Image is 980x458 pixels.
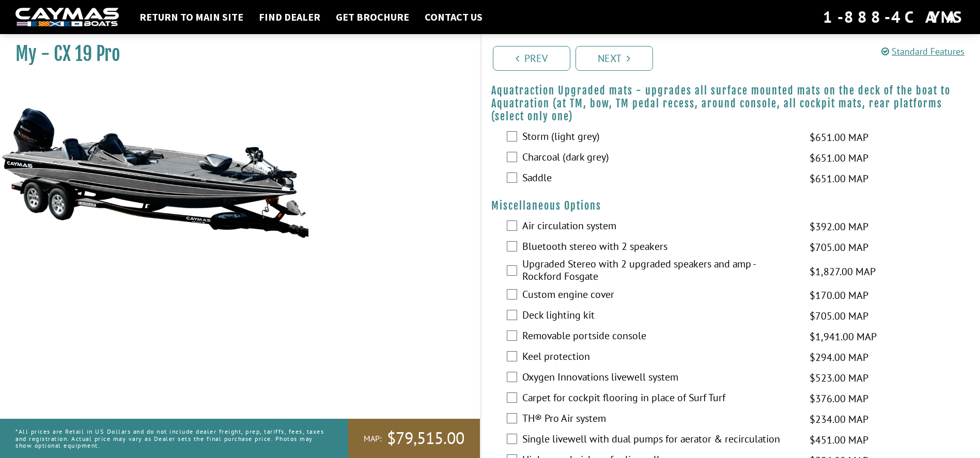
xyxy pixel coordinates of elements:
[134,10,248,24] a: Return to main site
[575,46,653,71] a: Next
[522,171,797,186] label: Saddle
[522,350,797,365] label: Keel protection
[810,350,868,365] span: $294.00 MAP
[881,45,965,57] a: Standard Features
[810,329,877,344] span: $1,941.00 MAP
[810,130,868,145] span: $651.00 MAP
[522,130,797,145] label: Storm (light grey)
[810,391,868,406] span: $376.00 MAP
[810,150,868,166] span: $651.00 MAP
[522,433,797,448] label: Single livewell with dual pumps for aerator & recirculation
[522,371,797,386] label: Oxygen Innovations livewell system
[810,288,868,303] span: $170.00 MAP
[522,219,797,234] label: Air circulation system
[810,219,868,234] span: $392.00 MAP
[522,412,797,427] label: TH® Pro Air system
[810,264,876,279] span: $1,827.00 MAP
[522,391,797,406] label: Carpet for cockpit flooring in place of Surf Turf
[522,309,797,324] label: Deck lighting kit
[364,433,382,444] span: MAP:
[491,84,970,123] h4: Aquatraction Upgraded mats - upgrades all surface mounted mats on the deck of the boat to Aquatra...
[810,240,868,255] span: $705.00 MAP
[15,423,325,454] p: *All prices are Retail in US Dollars and do not include dealer freight, prep, tariffs, fees, taxe...
[491,199,970,212] h4: Miscellaneous Options
[810,412,868,427] span: $234.00 MAP
[823,6,965,28] div: 1-888-4CAYMAS
[348,419,480,458] a: MAP:$79,515.00
[331,10,414,24] a: Get Brochure
[419,10,488,24] a: Contact Us
[15,42,454,66] h1: My - CX 19 Pro
[387,428,464,449] span: $79,515.00
[810,308,868,324] span: $705.00 MAP
[522,288,797,303] label: Custom engine cover
[522,240,797,255] label: Bluetooth stereo with 2 speakers
[522,329,797,344] label: Removable portside console
[810,432,868,448] span: $451.00 MAP
[15,8,119,27] img: white-logo-c9c8dbefe5ff5ceceb0f0178aa75bf4bb51f6bca0971e226c86eb53dfe498488.png
[254,10,325,24] a: Find Dealer
[810,171,868,186] span: $651.00 MAP
[522,151,797,166] label: Charcoal (dark grey)
[522,258,797,285] label: Upgraded Stereo with 2 upgraded speakers and amp - Rockford Fosgate
[493,46,570,71] a: Prev
[810,370,868,386] span: $523.00 MAP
